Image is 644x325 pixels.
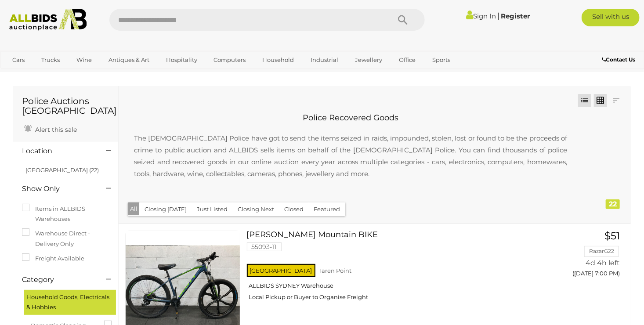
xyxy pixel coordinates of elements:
[160,53,203,67] a: Hospitality
[467,12,496,20] a: Sign In
[582,9,640,26] a: Sell with us
[498,11,500,21] span: |
[125,123,576,188] p: The [DEMOGRAPHIC_DATA] Police have got to send the items seized in raids, impounded, stolen, lost...
[22,204,109,224] label: Items in ALLBIDS Warehouses
[257,53,300,67] a: Household
[5,9,91,31] img: Allbids.com.au
[232,202,279,216] button: Closing Next
[253,231,539,307] a: [PERSON_NAME] Mountain BIKE 55093-11 [GEOGRAPHIC_DATA] Taren Point ALLBIDS SYDNEY Warehouse Local...
[22,96,109,116] h1: Police Auctions [GEOGRAPHIC_DATA]
[381,9,425,31] button: Search
[604,230,620,242] span: $51
[103,53,155,67] a: Antiques & Art
[71,53,98,67] a: Wine
[33,126,77,134] span: Alert this sale
[22,253,84,264] label: Freight Available
[349,53,388,67] a: Jewellery
[393,53,421,67] a: Office
[279,202,309,216] button: Closed
[192,202,233,216] button: Just Listed
[139,202,192,216] button: Closing [DATE]
[501,12,530,20] a: Register
[125,114,576,123] h2: Police Recovered Goods
[22,147,93,155] h4: Location
[22,185,93,193] h4: Show Only
[24,290,116,315] div: Household Goods, Electricals & Hobbies
[25,166,99,173] a: [GEOGRAPHIC_DATA] (22)
[552,231,622,282] a: $51 RazarG22 4d 4h left ([DATE] 7:00 PM)
[602,55,637,65] a: Contact Us
[128,202,140,215] button: All
[7,67,80,82] a: [GEOGRAPHIC_DATA]
[427,53,456,67] a: Sports
[22,122,79,135] a: Alert this sale
[308,202,345,216] button: Featured
[606,199,620,209] div: 22
[7,53,30,67] a: Cars
[22,276,93,284] h4: Category
[602,56,635,63] b: Contact Us
[208,53,252,67] a: Computers
[305,53,344,67] a: Industrial
[22,228,109,249] label: Warehouse Direct - Delivery Only
[36,53,65,67] a: Trucks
